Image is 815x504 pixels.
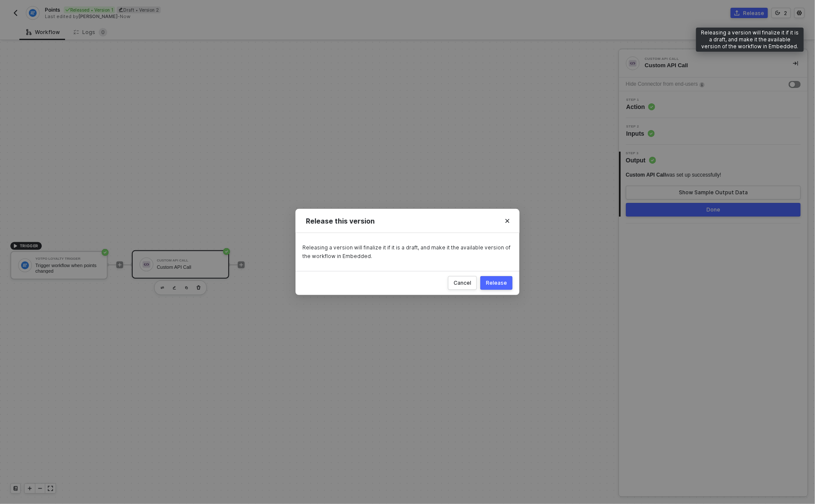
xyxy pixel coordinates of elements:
button: 2 [771,8,791,18]
span: icon-minus [37,486,43,491]
img: copy-block [185,286,188,289]
span: icon-settings [797,10,802,16]
div: Release this version [306,217,509,226]
span: Output [626,156,656,165]
div: Released • Version 1 [64,6,115,13]
div: Release [486,280,507,286]
span: [PERSON_NAME] [78,13,118,19]
span: icon-commerce [734,10,740,16]
img: icon [21,261,29,269]
span: Points [45,6,60,13]
div: Custom API Call [157,259,221,262]
span: icon-play [27,486,32,491]
img: edit-cred [161,286,164,289]
button: Done [626,203,801,217]
sup: 0 [99,28,107,37]
span: Step 2 [626,125,655,128]
div: Step 2Inputs [619,125,808,138]
button: back [10,8,21,18]
span: icon-collapse-right [793,61,798,66]
span: Step 3 [626,152,656,155]
span: icon-versioning [775,10,781,16]
div: Custom API Call [645,62,779,69]
span: Custom API Call [626,172,666,178]
span: icon-edit [118,7,123,12]
img: integration-icon [29,9,36,17]
span: icon-success-page [223,248,230,255]
button: edit-cred [157,283,168,293]
button: copy-block [181,283,192,293]
div: was set up successfully! [626,171,722,179]
button: Show Sample Output Data [626,186,801,199]
span: icon-success-page [102,249,109,256]
div: Trigger workflow when points changed [35,263,100,274]
img: icon [143,261,150,268]
div: 2 [784,9,787,17]
span: Step 1 [626,98,655,102]
div: Step 3Output Custom API Callwas set up successfully!Show Sample Output DataDone [619,152,808,217]
button: Release [480,276,513,290]
div: Logs [74,28,107,37]
button: Release [731,8,768,18]
span: Inputs [626,129,655,138]
span: icon-play [13,243,18,249]
img: edit-cred [173,286,176,290]
button: Close [495,209,519,233]
button: edit-cred [169,283,180,293]
div: Custom API Call [645,57,774,61]
button: Cancel [448,276,477,290]
div: Show Sample Output Data [679,189,748,196]
div: Releasing a version will finalize it if it is a draft, and make it the available version of the w... [696,28,804,52]
div: Releasing a version will finalize it if it is a draft, and make it the available version of the w... [302,243,513,261]
span: icon-play [239,262,244,268]
div: Cancel [454,280,471,286]
div: Last edited by - Now [45,13,407,20]
div: Workflow [26,29,60,36]
div: Release [743,9,764,17]
div: Draft • Version 2 [117,6,161,13]
div: Yotpo Loyalty Trigger [35,257,100,261]
span: TRIGGER [20,243,38,249]
div: Hide Connector from end-users [626,80,698,88]
span: icon-expand [48,486,53,491]
span: Action [626,103,655,111]
div: Done [706,206,720,213]
img: back [12,9,19,16]
div: Custom API Call [157,264,221,270]
span: icon-play [117,262,122,268]
div: Step 1Action [619,98,808,111]
img: integration-icon [629,59,637,67]
img: icon-info [700,82,705,87]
